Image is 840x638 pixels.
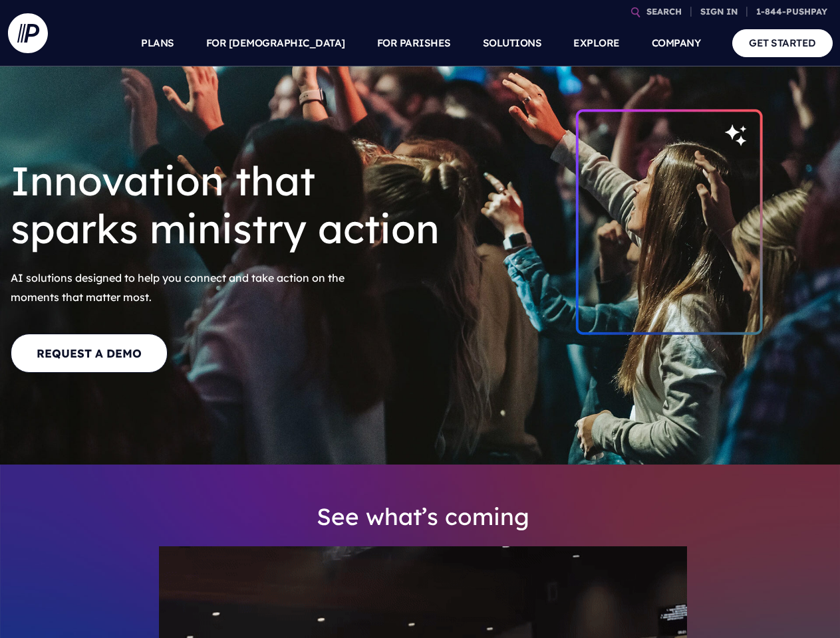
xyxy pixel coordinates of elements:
[732,29,833,56] a: GET STARTED
[141,20,174,66] a: PLANS
[483,20,542,66] a: SOLUTIONS
[652,20,701,66] a: COMPANY
[11,146,450,263] h1: Innovation that sparks ministry action
[159,491,688,543] h3: See what’s coming
[11,334,168,373] a: REQUEST A DEMO
[206,20,345,66] a: FOR [DEMOGRAPHIC_DATA]
[573,20,620,66] a: EXPLORE
[377,20,451,66] a: FOR PARISHES
[11,268,383,307] span: AI solutions designed to help you connect and take action on the moments that matter most.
